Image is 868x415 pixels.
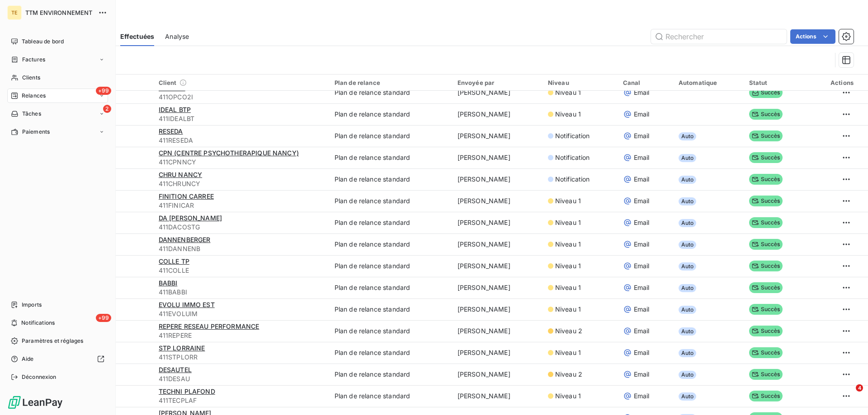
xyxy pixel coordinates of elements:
span: Factures [22,56,45,64]
span: Email [634,153,650,162]
span: 411RESEDA [159,136,324,145]
td: Plan de relance standard [329,233,452,255]
span: 411OPCO2I [159,93,324,102]
span: Email [634,392,650,401]
td: [PERSON_NAME] [452,233,542,255]
div: TE [7,5,22,20]
td: Plan de relance standard [329,103,452,125]
span: Niveau 1 [555,240,581,249]
span: Email [634,175,650,184]
div: Actions [812,79,854,86]
span: Niveau 1 [555,218,581,227]
span: Email [634,348,650,357]
td: [PERSON_NAME] [452,277,542,298]
span: Analyse [165,32,189,41]
span: CHRU NANCY [159,171,203,178]
span: Paiements [22,128,50,136]
span: Succès [749,217,783,228]
span: Succès [749,369,783,380]
td: [PERSON_NAME] [452,342,542,364]
span: 4 [856,384,863,392]
div: Niveau [548,79,612,86]
td: Plan de relance standard [329,320,452,342]
span: STP LORRAINE [159,344,205,352]
span: Email [634,326,650,336]
span: 2 [103,105,111,113]
td: Plan de relance standard [329,190,452,212]
td: Plan de relance standard [329,342,452,364]
span: 411DACOSTG [159,223,324,232]
span: Succès [749,326,783,336]
span: Niveau 2 [555,370,582,379]
span: Niveau 2 [555,326,582,336]
span: Email [634,196,650,205]
span: Auto [679,154,697,162]
span: Niveau 1 [555,283,581,292]
button: Actions [790,29,835,44]
span: 411REPERE [159,331,324,340]
span: IDEAL BTP [159,106,191,113]
span: Auto [679,262,697,270]
td: [PERSON_NAME] [452,147,542,168]
span: 411CHRUNCY [159,179,324,188]
span: Tableau de bord [22,37,64,46]
td: [PERSON_NAME] [452,125,542,147]
span: 411DESAU [159,374,324,383]
span: Auto [679,284,697,292]
span: Effectuées [120,32,155,41]
td: Plan de relance standard [329,125,452,147]
span: Email [634,131,650,140]
img: Logo LeanPay [7,395,63,410]
span: Niveau 1 [555,261,581,270]
span: Auto [679,132,697,140]
span: Succès [749,304,783,315]
span: Succès [749,131,783,141]
a: Aide [7,352,108,366]
span: Succès [749,152,783,163]
iframe: Intercom live chat [837,384,859,406]
td: [PERSON_NAME] [452,298,542,320]
span: TTM ENVIRONNEMENT [25,9,93,16]
span: Auto [679,176,697,184]
span: 411TECPLAF [159,396,324,405]
span: Auto [679,349,697,357]
span: Niveau 1 [555,392,581,401]
span: Relances [22,92,46,100]
td: Plan de relance standard [329,277,452,298]
span: DESAUTEL [159,366,192,373]
span: 411DANNENB [159,244,324,253]
span: Succès [749,239,783,250]
span: Email [634,283,650,292]
span: Succès [749,196,783,206]
span: TECHNI PLAFOND [159,387,215,395]
span: BABBI [159,279,178,287]
td: [PERSON_NAME] [452,190,542,212]
span: DA [PERSON_NAME] [159,214,222,222]
td: [PERSON_NAME] [452,385,542,407]
span: COLLE TP [159,257,189,265]
span: Succès [749,261,783,271]
span: Notifications [21,319,55,327]
td: [PERSON_NAME] [452,320,542,342]
td: [PERSON_NAME] [452,82,542,103]
span: Aide [22,355,34,363]
span: Email [634,370,650,379]
div: Canal [623,79,668,86]
span: Imports [22,301,42,309]
span: 411COLLE [159,266,324,275]
span: CPN (CENTRE PSYCHOTHERAPIQUE NANCY) [159,149,299,157]
span: Email [634,305,650,314]
div: Automatique [679,79,738,86]
span: Tâches [22,110,41,118]
td: Plan de relance standard [329,147,452,168]
td: [PERSON_NAME] [452,168,542,190]
span: 411EVOLUIM [159,309,324,318]
td: Plan de relance standard [329,385,452,407]
div: Envoyée par [458,79,537,86]
span: Notification [555,175,590,184]
span: Email [634,218,650,227]
span: Email [634,240,650,249]
span: Niveau 1 [555,305,581,314]
div: Statut [749,79,802,86]
span: Succès [749,347,783,358]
